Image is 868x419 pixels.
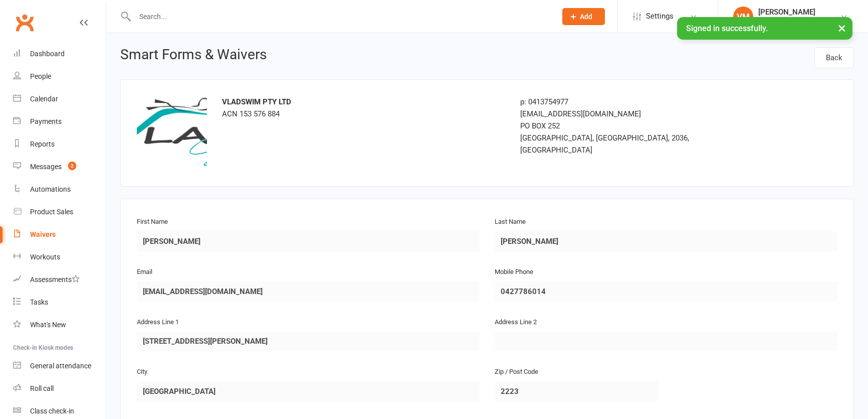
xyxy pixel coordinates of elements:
a: Back [814,47,854,68]
div: Calendar [30,95,58,103]
div: People [30,72,51,80]
a: Workouts [13,246,106,268]
div: Waivers [30,230,56,238]
label: Address Line 2 [495,317,537,328]
label: Email [137,267,152,277]
div: ACN 153 576 884 [222,96,505,120]
a: Automations [13,178,106,201]
div: Product Sales [30,208,73,216]
div: Reports [30,140,55,148]
label: Mobile Phone [495,267,533,277]
div: p: 0413754977 [520,96,744,108]
div: Vladswim [758,17,815,26]
a: What's New [13,314,106,336]
a: Product Sales [13,201,106,223]
label: City [137,367,147,377]
button: Add [562,8,605,25]
div: Tasks [30,298,48,306]
a: Payments [13,110,106,133]
input: Search... [132,10,549,24]
div: Assessments [30,275,80,284]
a: Calendar [13,88,106,110]
div: Messages [30,163,62,171]
div: Automations [30,185,71,193]
div: VM [733,7,753,27]
a: Reports [13,133,106,156]
a: People [13,65,106,88]
h1: Smart Forms & Waivers [120,47,267,65]
label: Last Name [495,217,526,227]
span: Add [580,13,592,21]
div: Dashboard [30,50,65,58]
div: PO BOX 252 [520,120,744,132]
span: Signed in successfully. [686,24,768,33]
div: [PERSON_NAME] [758,8,815,17]
div: [GEOGRAPHIC_DATA], [GEOGRAPHIC_DATA], 2036, [GEOGRAPHIC_DATA] [520,132,744,156]
strong: VLADSWIM PTY LTD [222,97,291,106]
div: Class check-in [30,407,74,415]
a: Tasks [13,291,106,314]
div: Payments [30,117,62,125]
button: × [833,17,851,39]
a: Clubworx [12,10,37,35]
label: First Name [137,217,168,227]
img: logo.png [137,96,207,166]
label: Zip / Post Code [495,367,538,377]
a: Messages 2 [13,156,106,178]
span: 2 [68,162,76,170]
a: Waivers [13,223,106,246]
div: General attendance [30,362,91,370]
a: General attendance kiosk mode [13,355,106,377]
div: What's New [30,321,66,329]
a: Dashboard [13,43,106,65]
span: Settings [646,5,674,28]
a: Roll call [13,377,106,400]
a: Assessments [13,268,106,291]
div: [EMAIL_ADDRESS][DOMAIN_NAME] [520,108,744,120]
label: Address Line 1 [137,317,179,328]
div: Workouts [30,253,60,261]
div: Roll call [30,384,54,392]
